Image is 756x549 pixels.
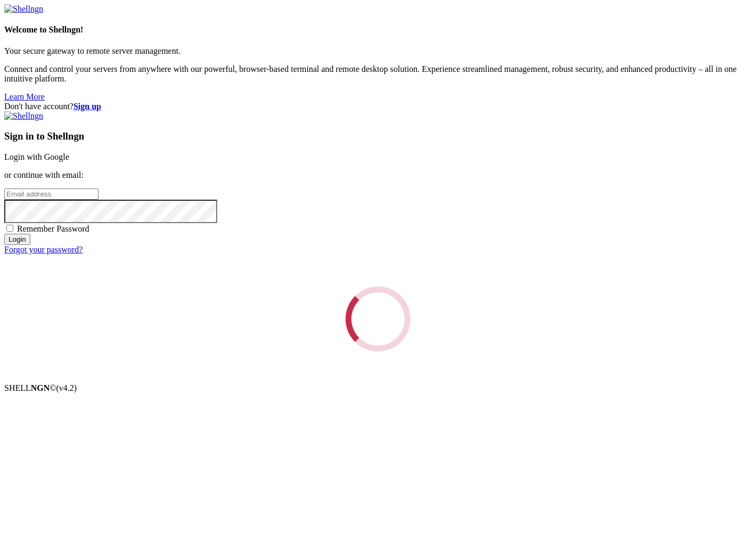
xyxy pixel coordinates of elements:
[4,130,752,142] h3: Sign in to Shellngn
[4,64,752,84] p: Connect and control your servers from anywhere with our powerful, browser-based terminal and remo...
[4,92,45,101] a: Learn More
[31,383,50,392] b: NGN
[4,25,752,35] h4: Welcome to Shellngn!
[4,245,83,254] a: Forgot your password?
[6,225,13,232] input: Remember Password
[4,46,752,56] p: Your secure gateway to remote server management.
[4,102,752,111] div: Don't have account?
[342,283,413,354] div: Loading...
[73,102,101,111] a: Sign up
[4,152,69,161] a: Login with Google
[4,189,98,200] input: Email address
[4,170,752,180] p: or continue with email:
[56,383,77,392] span: 4.2.0
[4,4,43,14] img: Shellngn
[17,224,89,233] span: Remember Password
[4,383,77,392] span: SHELL ©
[4,111,43,121] img: Shellngn
[4,234,30,245] input: Login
